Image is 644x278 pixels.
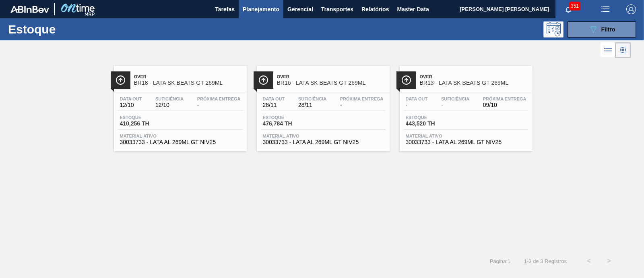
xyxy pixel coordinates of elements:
span: - [197,102,241,108]
span: Página : 1 [490,258,510,264]
span: Transportes [321,4,353,14]
span: Planejamento [243,4,279,14]
span: 410,256 TH [120,121,176,127]
a: ÍconeOverBR18 - LATA SK BEATS GT 269MLData out12/10Suficiência12/10Próxima Entrega-Estoque410,256... [108,60,251,151]
span: Estoque [120,115,176,120]
span: Master Data [397,4,429,14]
img: Ícone [401,75,411,85]
span: 09/10 [483,102,526,108]
span: Próxima Entrega [483,96,526,101]
span: Gerencial [287,4,313,14]
div: Visão em Lista [601,42,615,58]
a: ÍconeOverBR13 - LATA SK BEATS GT 269MLData out-Suficiência-Próxima Entrega09/10Estoque443,520 THM... [394,60,537,151]
button: > [599,251,619,271]
img: userActions [601,4,610,14]
button: < [579,251,599,271]
img: Ícone [116,75,126,85]
span: Relatórios [361,4,389,14]
img: TNhmsLtSVTkK8tSr43FrP2fwEKptu5GPRR3wAAAABJRU5ErkJggg== [10,6,49,13]
span: 12/10 [155,102,184,108]
span: 28/11 [263,102,285,108]
span: 351 [569,2,580,10]
span: Suficiência [441,96,469,101]
span: Próxima Entrega [340,96,384,101]
span: Data out [120,96,142,101]
span: BR18 - LATA SK BEATS GT 269ML [134,80,243,86]
span: Material ativo [120,134,241,138]
span: - [441,102,469,108]
span: - [406,102,428,108]
span: 28/11 [298,102,326,108]
span: Material ativo [406,134,526,138]
span: 30033733 - LATA AL 269ML GT NIV25 [263,139,384,145]
img: Ícone [258,75,268,85]
span: Over [420,74,528,79]
button: Filtro [568,21,636,38]
span: 476,784 TH [263,121,319,127]
span: Over [134,74,243,79]
span: 12/10 [120,102,142,108]
span: 1 - 3 de 3 Registros [522,258,567,264]
span: Filtro [601,26,615,33]
span: Data out [406,96,428,101]
span: Over [277,74,386,79]
span: Suficiência [298,96,326,101]
span: Próxima Entrega [197,96,241,101]
button: Notificações [555,4,581,15]
span: - [340,102,384,108]
span: Estoque [263,115,319,120]
img: Logout [626,4,636,14]
span: 30033733 - LATA AL 269ML GT NIV25 [406,139,526,145]
h1: Estoque [8,25,125,34]
span: BR13 - LATA SK BEATS GT 269ML [420,80,528,86]
span: Estoque [406,115,462,120]
div: Visão em Cards [615,42,631,58]
span: 30033733 - LATA AL 269ML GT NIV25 [120,139,241,145]
span: Data out [263,96,285,101]
div: Pogramando: nenhum usuário selecionado [543,21,563,38]
a: ÍconeOverBR16 - LATA SK BEATS GT 269MLData out28/11Suficiência28/11Próxima Entrega-Estoque476,784... [251,60,394,151]
span: Suficiência [155,96,184,101]
span: BR16 - LATA SK BEATS GT 269ML [277,80,386,86]
span: Material ativo [263,134,384,138]
span: Tarefas [215,4,235,14]
span: 443,520 TH [406,121,462,127]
